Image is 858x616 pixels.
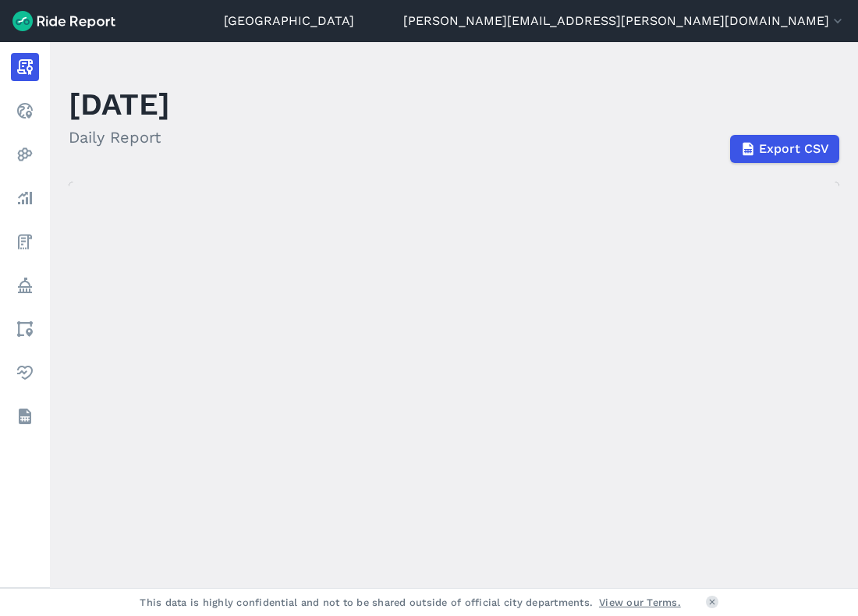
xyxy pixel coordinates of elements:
h2: Daily Report [69,126,170,149]
a: Areas [11,315,39,343]
a: [GEOGRAPHIC_DATA] [224,12,354,30]
a: Datasets [11,402,39,430]
img: Ride Report [12,11,115,31]
a: Health [11,359,39,387]
a: Analyze [11,184,39,212]
a: Heatmaps [11,140,39,168]
button: Export CSV [730,135,839,163]
span: Export CSV [759,140,829,158]
a: View our Terms. [599,595,681,610]
a: Report [11,53,39,81]
a: Policy [11,271,39,299]
h1: [DATE] [69,83,170,126]
a: Realtime [11,97,39,125]
button: [PERSON_NAME][EMAIL_ADDRESS][PERSON_NAME][DOMAIN_NAME] [403,12,846,30]
a: Fees [11,228,39,256]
